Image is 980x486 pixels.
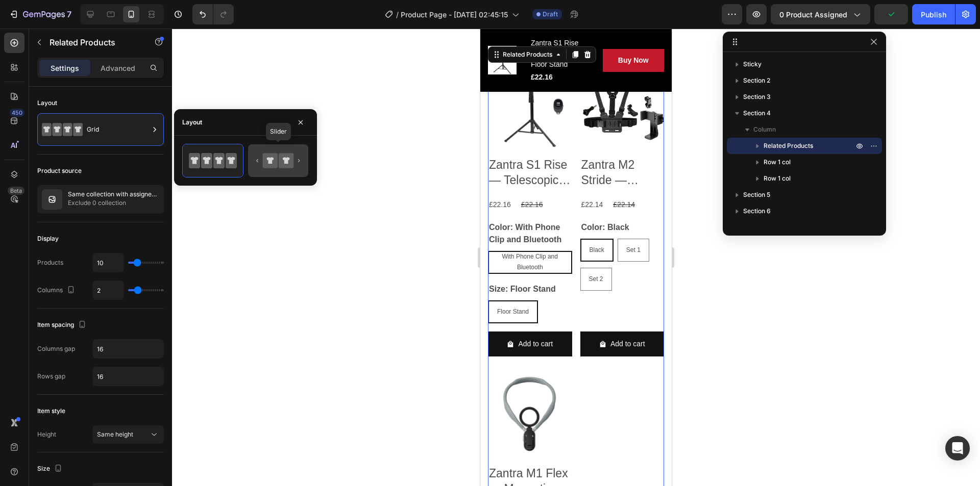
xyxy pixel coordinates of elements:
[771,4,870,24] button: 0 product assigned
[945,436,970,461] div: Open Intercom Messenger
[543,10,558,19] span: Draft
[8,187,24,195] div: Beta
[779,9,847,20] span: 0 product assigned
[743,108,771,118] span: Section 4
[743,190,770,200] span: Section 5
[10,109,24,117] div: 450
[4,4,76,24] button: 7
[753,124,776,135] span: Column
[912,4,955,24] button: Publish
[743,206,771,216] span: Section 6
[480,29,672,486] iframe: Design area
[37,258,63,267] div: Products
[37,98,57,108] div: Layout
[764,173,791,184] span: Row 1 col
[743,92,771,102] span: Section 3
[743,59,762,69] span: Sticky
[93,340,163,358] input: Auto
[68,198,159,208] p: Exclude 0 collection
[37,318,88,332] div: Item spacing
[92,425,164,444] button: Same height
[42,189,62,210] img: related feature img
[37,462,64,476] div: Size
[93,281,124,299] input: Auto
[192,4,234,24] div: Undo/Redo
[182,118,202,127] div: Layout
[743,222,770,233] span: Section 7
[401,9,508,20] span: Product Page - [DATE] 02:45:15
[37,372,65,381] div: Rows gap
[8,437,92,469] h2: Zantra M1 Flex — Magnetic Neck Mount
[743,75,770,86] span: Section 2
[764,157,791,167] span: Row 1 col
[921,9,946,20] div: Publish
[68,191,159,198] p: Same collection with assigned product
[37,284,77,297] div: Columns
[20,21,74,31] div: Related Products
[37,406,65,416] div: Item style
[396,9,399,20] span: /
[764,141,813,151] span: Related Products
[87,118,149,141] div: Grid
[93,253,124,272] input: Auto
[93,367,163,386] input: Auto
[67,8,71,20] p: 7
[37,430,56,439] div: Height
[50,36,136,48] p: Related Products
[37,344,75,353] div: Columns gap
[101,63,135,73] p: Advanced
[51,63,79,73] p: Settings
[37,234,59,243] div: Display
[37,166,82,175] div: Product source
[97,430,133,438] span: Same height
